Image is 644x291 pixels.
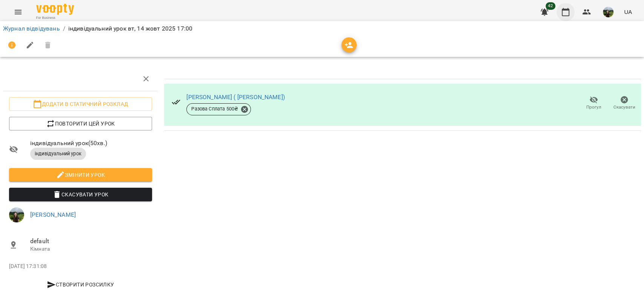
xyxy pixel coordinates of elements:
button: Скасувати [609,93,639,114]
a: [PERSON_NAME] ( [PERSON_NAME]) [186,93,284,101]
span: Скасувати [613,104,635,110]
button: Menu [9,3,27,21]
img: Voopty Logo [36,4,74,15]
button: Скасувати Урок [9,188,152,201]
span: Створити розсилку [12,280,149,289]
div: Разова Сплата 500₴ [186,103,251,115]
span: Повторити цей урок [15,119,146,128]
span: UA [624,8,632,16]
a: [PERSON_NAME] [30,211,76,218]
span: Змінити урок [15,170,146,179]
a: Журнал відвідувань [3,25,60,32]
button: Змінити урок [9,168,152,182]
span: For Business [36,15,74,20]
span: індивідуальний урок [30,150,86,157]
p: Кімната [30,245,152,253]
button: UA [621,5,635,19]
span: індивідуальний урок ( 50 хв. ) [30,139,152,148]
button: Прогул [578,93,609,114]
span: default [30,237,152,246]
span: 42 [546,2,555,10]
span: Прогул [586,104,601,110]
span: Скасувати Урок [15,190,146,199]
span: Разова Сплата 500 ₴ [187,106,243,112]
p: індивідуальний урок вт, 14 жовт 2025 17:00 [68,24,192,33]
span: Додати в статичний розклад [15,100,146,109]
button: Повторити цей урок [9,117,152,130]
button: Додати в статичний розклад [9,97,152,111]
li: / [63,24,65,33]
nav: breadcrumb [3,24,641,33]
img: f82d801fe2835fc35205c9494f1794bc.JPG [9,207,24,222]
img: f82d801fe2835fc35205c9494f1794bc.JPG [603,7,613,17]
p: [DATE] 17:31:08 [9,263,152,270]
